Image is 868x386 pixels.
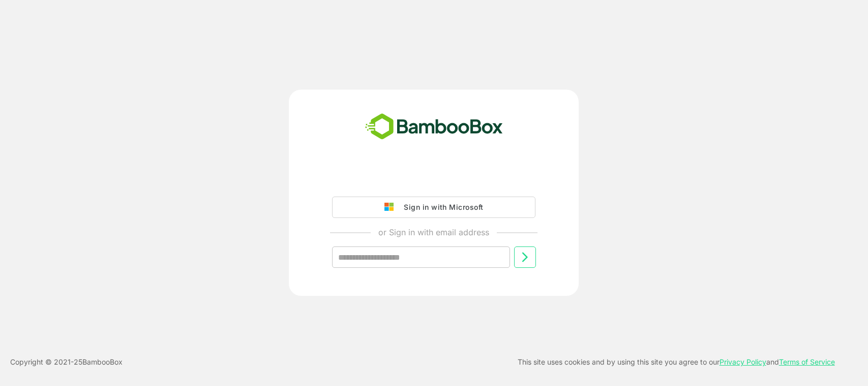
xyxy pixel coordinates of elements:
[332,197,535,218] button: Sign in with Microsoft
[779,357,835,366] a: Terms of Service
[384,203,399,212] img: google
[378,226,489,238] p: or Sign in with email address
[360,110,508,144] img: bamboobox
[399,201,483,214] div: Sign in with Microsoft
[720,357,766,366] a: Privacy Policy
[10,356,123,368] p: Copyright © 2021- 25 BambooBox
[518,356,835,368] p: This site uses cookies and by using this site you agree to our and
